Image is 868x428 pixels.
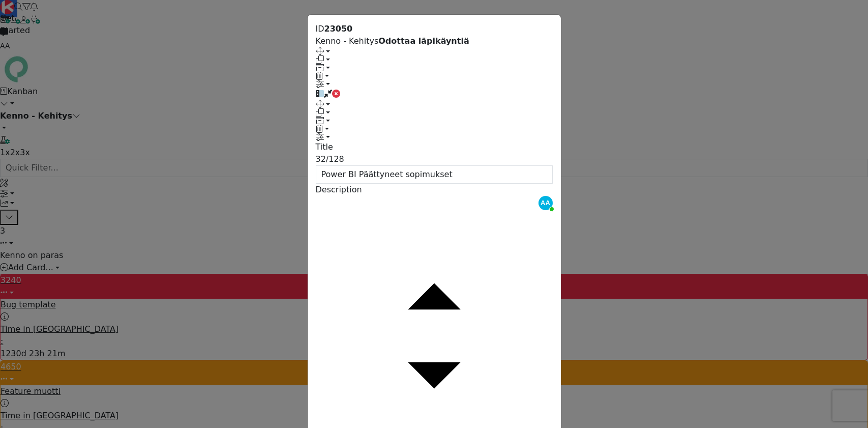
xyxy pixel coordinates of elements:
[316,141,333,153] label: Title
[316,36,379,46] span: Kenno - Kehitys
[316,24,353,34] span: ID
[378,36,469,46] b: Odottaa läpikäyntiä
[324,24,353,34] b: 23050
[316,185,362,194] span: Description
[316,165,553,184] input: type card name here...
[538,196,553,210] span: AA
[316,153,553,165] div: 32 / 128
